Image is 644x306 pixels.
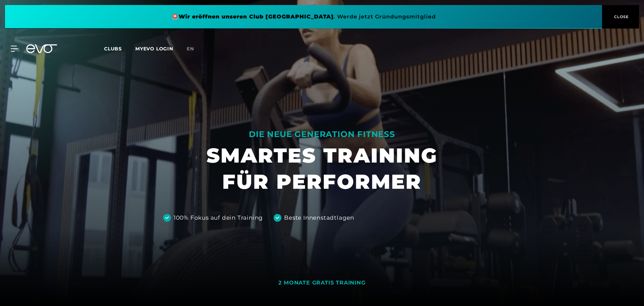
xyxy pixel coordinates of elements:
[187,45,202,53] a: en
[278,279,365,287] div: 2 MONATE GRATIS TRAINING
[602,5,639,29] button: CLOSE
[104,45,135,52] a: Clubs
[206,129,438,140] div: DIE NEUE GENERATION FITNESS
[206,142,438,195] h1: SMARTES TRAINING FÜR PERFORMER
[612,14,629,20] span: CLOSE
[174,214,263,222] div: 100% Fokus auf dein Training
[135,46,173,52] a: MYEVO LOGIN
[104,46,122,52] span: Clubs
[284,214,354,222] div: Beste Innenstadtlagen
[187,46,194,52] span: en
